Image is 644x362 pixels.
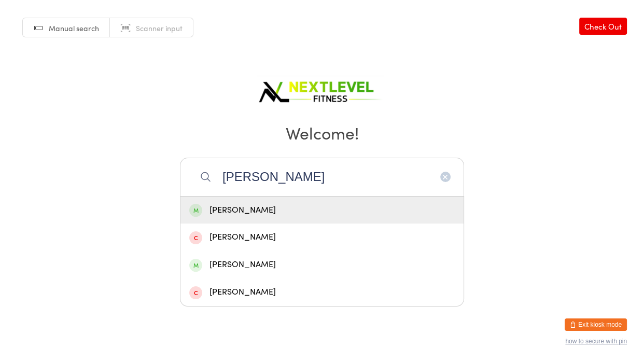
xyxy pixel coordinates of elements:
[257,73,387,106] img: Next Level Fitness
[49,23,99,33] span: Manual search
[565,318,627,331] button: Exit kiosk mode
[189,230,455,244] div: [PERSON_NAME]
[189,285,455,299] div: [PERSON_NAME]
[10,121,634,144] h2: Welcome!
[579,18,627,35] a: Check Out
[189,203,455,217] div: [PERSON_NAME]
[565,338,627,345] button: how to secure with pin
[189,258,455,272] div: [PERSON_NAME]
[136,23,183,33] span: Scanner input
[180,158,464,196] input: Search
